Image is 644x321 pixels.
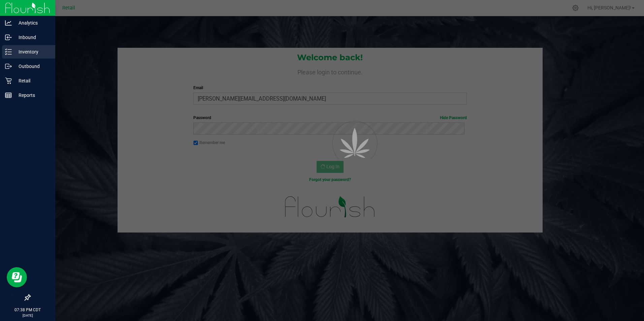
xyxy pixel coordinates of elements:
[12,33,52,41] p: Inbound
[12,77,52,85] p: Retail
[3,313,52,318] p: [DATE]
[3,307,52,313] p: 07:38 PM CDT
[12,62,52,70] p: Outbound
[12,48,52,56] p: Inventory
[5,92,12,99] inline-svg: Reports
[12,91,52,99] p: Reports
[5,34,12,41] inline-svg: Inbound
[5,63,12,70] inline-svg: Outbound
[5,77,12,84] inline-svg: Retail
[5,48,12,55] inline-svg: Inventory
[12,19,52,27] p: Analytics
[7,267,27,287] iframe: Resource center
[5,20,12,26] inline-svg: Analytics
